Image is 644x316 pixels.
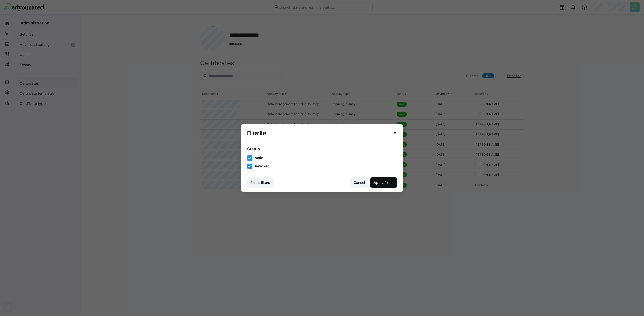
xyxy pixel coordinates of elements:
span: Apply filters [373,180,394,185]
span: Reset filters [250,180,271,185]
span: Valid [255,155,263,161]
h3: Filter list [247,130,267,136]
h4: Status [247,146,397,151]
span: Cancel [353,180,366,185]
button: Cancel [350,177,368,188]
button: Reset filters [247,177,274,188]
button: Apply filters [370,177,397,188]
span: Revoked [255,164,270,169]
